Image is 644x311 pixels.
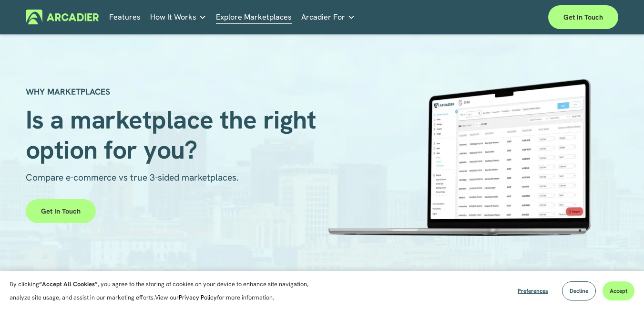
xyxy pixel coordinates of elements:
[603,281,634,300] button: Accept
[150,10,206,24] a: folder dropdown
[511,281,555,300] button: Preferences
[216,10,292,24] a: Explore Marketplaces
[109,10,141,24] a: Features
[26,103,323,166] span: Is a marketplace the right option for you?
[26,199,96,223] a: Get in touch
[179,293,217,301] a: Privacy Policy
[562,281,596,300] button: Decline
[301,11,345,24] span: Arcadier For
[26,172,239,183] span: Compare e-commerce vs true 3-sided marketplaces.
[610,287,627,295] span: Accept
[26,10,99,24] img: Arcadier
[518,287,548,295] span: Preferences
[26,86,110,97] strong: WHY MARKETPLACES
[570,287,588,295] span: Decline
[150,11,196,24] span: How It Works
[10,278,319,304] p: By clicking , you agree to the storing of cookies on your device to enhance site navigation, anal...
[548,5,618,29] a: Get in touch
[301,10,355,24] a: folder dropdown
[39,280,98,288] strong: “Accept All Cookies”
